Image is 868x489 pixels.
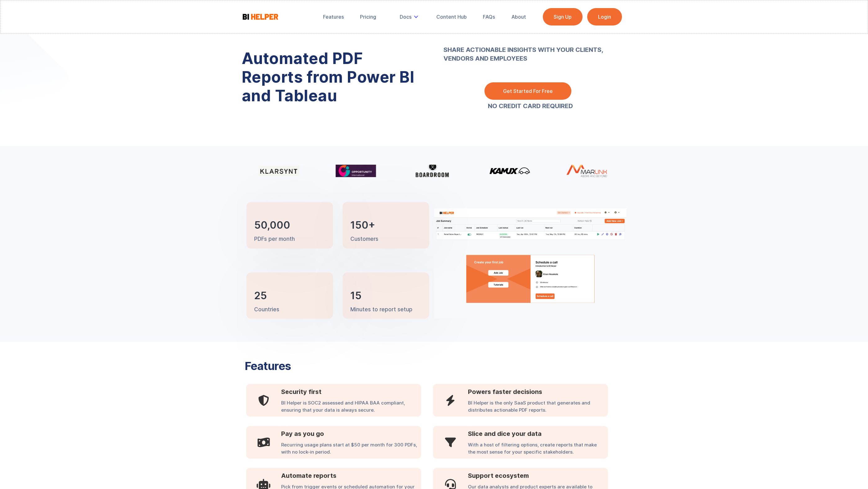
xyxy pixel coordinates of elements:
[468,387,608,396] h3: Powers faster decisions
[323,14,344,20] div: Features
[281,441,421,459] div: Recurring usage plans start at $50 per month for 300 PDFs, with no lock-in period.
[488,102,573,110] strong: NO CREDIT CARD REQUIRED
[511,14,526,20] div: About
[433,426,468,459] div: 
[433,384,468,417] div: 
[432,10,471,24] a: Content Hub
[507,10,530,24] a: About
[254,306,279,313] p: Countries
[281,387,421,396] h3: Security first
[350,291,362,300] h3: 15
[488,103,573,109] a: NO CREDIT CARD REQUIRED
[319,10,348,24] a: Features
[259,166,299,176] img: Klarsynt logo
[543,8,582,25] a: Sign Up
[246,426,281,459] div: 
[468,400,608,417] div: BI Helper is the only SaaS product that generates and distributes actionable PDF reports.
[468,441,608,459] div: With a host of filtering options, create reports that make the most sense for your specific stake...
[245,360,400,372] h3: Features
[350,306,412,313] p: Minutes to report setup
[281,471,421,480] h3: Automate reports
[587,8,622,25] a: Login
[395,10,425,24] div: Docs
[281,400,421,417] div: BI Helper is SOC2 assessed and HIPAA BAA compliant, ensuring that your data is always secure.
[483,14,495,20] div: FAQs
[350,235,378,243] p: Customers
[468,471,608,480] h3: Support ecosystem
[254,291,267,300] h3: 25
[484,82,571,100] a: Get Started For Free
[254,235,295,243] p: PDFs per month
[436,14,467,20] div: Content Hub
[350,221,375,230] h3: 150+
[468,429,608,438] h3: Slice and dice your data
[479,10,499,24] a: FAQs
[360,14,376,20] div: Pricing
[242,49,425,105] h1: Automated PDF Reports from Power BI and Tableau
[246,384,281,417] div: 
[443,28,617,71] p: ‍
[400,14,412,20] div: Docs
[281,429,421,438] h3: Pay as you go
[254,221,290,230] h3: 50,000
[356,10,380,24] a: Pricing
[443,28,617,71] strong: SHARE ACTIONABLE INSIGHTS WITH YOUR CLIENTS, VENDORS AND EMPLOYEES ‍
